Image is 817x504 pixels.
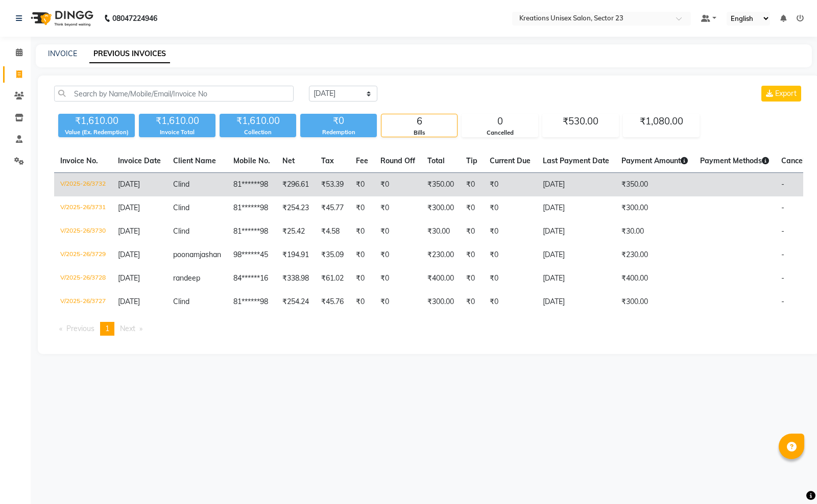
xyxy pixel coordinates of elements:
[615,243,694,267] td: ₹230.00
[276,173,315,197] td: ₹296.61
[621,156,688,165] span: Payment Amount
[54,267,112,290] td: V/2025-26/3728
[315,290,350,314] td: ₹45.76
[460,173,484,197] td: ₹0
[118,203,140,212] span: [DATE]
[350,196,374,220] td: ₹0
[173,273,200,283] span: randeep
[118,156,161,165] span: Invoice Date
[118,250,140,259] span: [DATE]
[200,250,221,259] span: jashan
[54,173,112,197] td: V/2025-26/3732
[615,173,694,197] td: ₹350.00
[173,156,216,165] span: Client Name
[118,273,140,283] span: [DATE]
[54,196,112,220] td: V/2025-26/3731
[775,89,797,98] span: Export
[537,243,615,267] td: [DATE]
[781,203,784,212] span: -
[321,156,334,165] span: Tax
[173,250,200,259] span: poonam
[315,267,350,290] td: ₹61.02
[421,196,460,220] td: ₹300.00
[315,243,350,267] td: ₹35.09
[105,324,109,333] span: 1
[276,220,315,243] td: ₹25.42
[173,226,189,236] span: Clind
[427,156,445,165] span: Total
[421,267,460,290] td: ₹400.00
[173,203,189,212] span: Clind
[173,180,189,189] span: Clind
[484,173,537,197] td: ₹0
[615,290,694,314] td: ₹300.00
[484,290,537,314] td: ₹0
[381,114,457,129] div: 6
[89,45,170,63] a: PREVIOUS INVOICES
[139,128,215,137] div: Invoice Total
[374,220,421,243] td: ₹0
[537,173,615,197] td: [DATE]
[484,220,537,243] td: ₹0
[466,156,477,165] span: Tip
[421,290,460,314] td: ₹300.00
[537,196,615,220] td: [DATE]
[350,290,374,314] td: ₹0
[315,196,350,220] td: ₹45.77
[484,196,537,220] td: ₹0
[315,173,350,197] td: ₹53.39
[421,220,460,243] td: ₹30.00
[615,220,694,243] td: ₹30.00
[350,267,374,290] td: ₹0
[484,267,537,290] td: ₹0
[537,220,615,243] td: [DATE]
[120,324,135,333] span: Next
[623,114,699,129] div: ₹1,080.00
[26,4,96,33] img: logo
[781,250,784,259] span: -
[460,196,484,220] td: ₹0
[54,322,803,336] nav: Pagination
[462,129,538,137] div: Cancelled
[374,243,421,267] td: ₹0
[60,156,98,165] span: Invoice No.
[276,196,315,220] td: ₹254.23
[118,180,140,189] span: [DATE]
[118,297,140,306] span: [DATE]
[537,290,615,314] td: [DATE]
[421,173,460,197] td: ₹350.00
[66,324,94,333] span: Previous
[462,114,538,129] div: 0
[112,4,157,33] b: 08047224946
[761,86,801,102] button: Export
[781,273,784,283] span: -
[233,156,270,165] span: Mobile No.
[374,196,421,220] td: ₹0
[374,290,421,314] td: ₹0
[460,290,484,314] td: ₹0
[315,220,350,243] td: ₹4.58
[48,49,77,58] a: INVOICE
[484,243,537,267] td: ₹0
[460,243,484,267] td: ₹0
[543,156,609,165] span: Last Payment Date
[54,86,294,102] input: Search by Name/Mobile/Email/Invoice No
[781,297,784,306] span: -
[381,129,457,137] div: Bills
[700,156,769,165] span: Payment Methods
[356,156,368,165] span: Fee
[54,243,112,267] td: V/2025-26/3729
[220,114,296,128] div: ₹1,610.00
[350,243,374,267] td: ₹0
[350,173,374,197] td: ₹0
[58,114,135,128] div: ₹1,610.00
[276,290,315,314] td: ₹254.24
[282,156,295,165] span: Net
[374,173,421,197] td: ₹0
[350,220,374,243] td: ₹0
[615,196,694,220] td: ₹300.00
[139,114,215,128] div: ₹1,610.00
[54,220,112,243] td: V/2025-26/3730
[58,128,135,137] div: Value (Ex. Redemption)
[276,243,315,267] td: ₹194.91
